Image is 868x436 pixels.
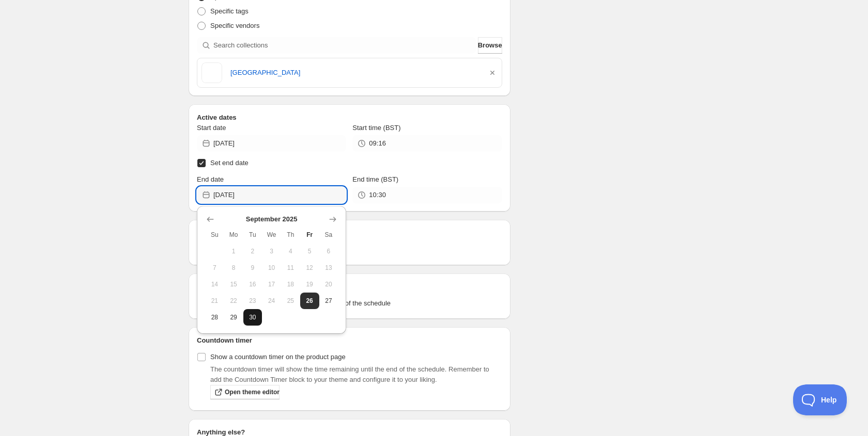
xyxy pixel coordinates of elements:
button: Monday September 15 2025 [224,276,243,293]
span: Set end date [210,159,249,167]
span: 17 [266,280,277,288]
span: 28 [209,313,220,321]
button: Friday September 19 2025 [300,276,319,293]
span: 16 [247,280,258,288]
button: Friday September 5 2025 [300,243,319,260]
button: Thursday September 4 2025 [281,243,300,260]
span: Specific vendors [210,22,259,29]
button: Monday September 8 2025 [224,260,243,276]
span: Show a countdown timer on the product page [210,353,346,361]
th: Sunday [205,227,224,243]
span: 27 [323,297,334,305]
p: The countdown timer will show the time remaining until the end of the schedule. Remember to add t... [210,364,502,385]
span: 24 [266,297,277,305]
button: Thursday September 11 2025 [281,260,300,276]
th: Thursday [281,227,300,243]
span: 2 [247,247,258,255]
button: Saturday September 20 2025 [319,276,338,293]
span: 9 [247,264,258,272]
h2: Repeating [197,228,502,238]
span: 14 [209,280,220,288]
button: Wednesday September 3 2025 [262,243,281,260]
span: 4 [285,247,296,255]
span: 19 [304,280,315,288]
button: Thursday September 18 2025 [281,276,300,293]
span: 1 [228,247,239,255]
span: Specific tags [210,7,249,15]
span: Start time (BST) [352,124,400,132]
span: 22 [228,297,239,305]
button: Saturday September 13 2025 [319,260,338,276]
th: Monday [224,227,243,243]
span: 11 [285,264,296,272]
button: Friday September 12 2025 [300,260,319,276]
button: Sunday September 28 2025 [205,309,224,326]
a: [GEOGRAPHIC_DATA] [230,68,479,78]
span: 23 [247,297,258,305]
span: 13 [323,264,334,272]
span: 12 [304,264,315,272]
button: Tuesday September 2 2025 [243,243,262,260]
button: Tuesday September 30 2025 [243,309,262,326]
span: 6 [323,247,334,255]
h2: Active dates [197,112,502,123]
span: We [266,231,277,239]
button: Monday September 1 2025 [224,243,243,260]
button: Monday September 22 2025 [224,293,243,309]
button: Show previous month, August 2025 [203,212,218,227]
button: Browse [478,37,502,54]
h2: Countdown timer [197,335,502,346]
button: Tuesday September 9 2025 [243,260,262,276]
span: Su [209,231,220,239]
span: End time (BST) [352,175,398,183]
button: Wednesday September 17 2025 [262,276,281,293]
button: Wednesday September 24 2025 [262,293,281,309]
span: 29 [228,313,239,321]
span: 30 [247,313,258,321]
span: Start date [197,124,226,132]
button: Show next month, October 2025 [326,212,340,227]
iframe: Toggle Customer Support [793,384,847,415]
span: 20 [323,280,334,288]
span: 8 [228,264,239,272]
button: Tuesday September 23 2025 [243,293,262,309]
span: 18 [285,280,296,288]
span: 25 [285,297,296,305]
button: Thursday September 25 2025 [281,293,300,309]
span: Fr [304,231,315,239]
button: Wednesday September 10 2025 [262,260,281,276]
span: Sa [323,231,334,239]
button: Monday September 29 2025 [224,309,243,326]
h2: Tags [197,282,502,292]
span: 10 [266,264,277,272]
button: Sunday September 7 2025 [205,260,224,276]
button: Sunday September 21 2025 [205,293,224,309]
span: Th [285,231,296,239]
th: Saturday [319,227,338,243]
span: Open theme editor [225,388,280,396]
button: Tuesday September 16 2025 [243,276,262,293]
span: Mo [228,231,239,239]
span: 5 [304,247,315,255]
button: Today Friday September 26 2025 [300,293,319,309]
span: 7 [209,264,220,272]
span: 21 [209,297,220,305]
a: Open theme editor [210,385,280,399]
th: Friday [300,227,319,243]
button: Saturday September 6 2025 [319,243,338,260]
th: Tuesday [243,227,262,243]
span: End date [197,175,224,183]
span: Browse [478,40,502,51]
span: 26 [304,297,315,305]
span: 15 [228,280,239,288]
th: Wednesday [262,227,281,243]
input: Search collections [213,37,476,54]
button: Sunday September 14 2025 [205,276,224,293]
button: Saturday September 27 2025 [319,293,338,309]
span: 3 [266,247,277,255]
span: Tu [247,231,258,239]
